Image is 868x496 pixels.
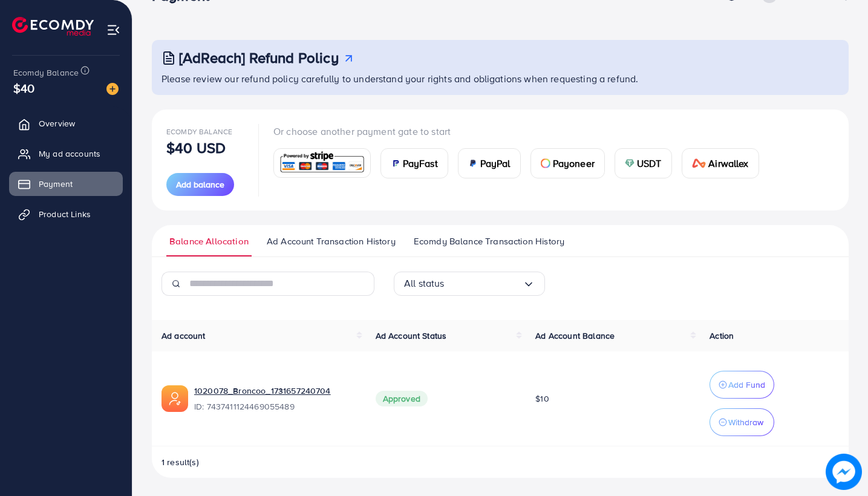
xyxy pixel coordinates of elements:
[535,393,549,405] span: $10
[394,272,545,296] div: Search for option
[637,156,662,171] span: USDT
[39,148,100,160] span: My ad accounts
[39,208,91,220] span: Product Links
[106,83,119,95] img: image
[728,377,765,392] p: Add Fund
[414,235,564,248] span: Ecomdy Balance Transaction History
[273,148,371,178] a: card
[162,330,206,342] span: Ad account
[12,17,94,36] img: logo
[728,415,763,429] p: Withdraw
[179,49,339,67] h3: [AdReach] Refund Policy
[273,124,769,139] p: Or choose another payment gate to start
[710,408,774,436] button: Withdraw
[166,173,234,196] button: Add balance
[530,148,605,178] a: cardPayoneer
[9,111,123,135] a: Overview
[535,330,615,342] span: Ad Account Balance
[13,67,79,79] span: Ecomdy Balance
[380,148,448,178] a: cardPayFast
[162,385,188,412] img: ic-ads-acc.e4c84228.svg
[376,391,428,406] span: Approved
[106,23,120,37] img: menu
[9,202,123,226] a: Product Links
[615,148,672,178] a: cardUSDT
[625,158,635,168] img: card
[404,274,445,293] span: All status
[708,156,748,171] span: Airwallex
[9,172,123,196] a: Payment
[710,371,774,399] button: Add Fund
[682,148,759,178] a: cardAirwallex
[376,330,447,342] span: Ad Account Status
[13,79,34,97] span: $40
[553,156,595,171] span: Payoneer
[278,150,367,176] img: card
[267,235,396,248] span: Ad Account Transaction History
[194,400,356,413] span: ID: 7437411124469055489
[468,158,478,168] img: card
[541,158,550,168] img: card
[39,178,73,190] span: Payment
[169,235,249,248] span: Balance Allocation
[391,158,400,168] img: card
[458,148,521,178] a: cardPayPal
[710,330,734,342] span: Action
[162,456,199,468] span: 1 result(s)
[692,158,706,168] img: card
[9,142,123,166] a: My ad accounts
[166,126,232,137] span: Ecomdy Balance
[403,156,438,171] span: PayFast
[39,117,75,129] span: Overview
[194,385,331,397] a: 1020078_Broncoo_1731657240704
[162,71,841,86] p: Please review our refund policy carefully to understand your rights and obligations when requesti...
[194,385,356,413] div: <span class='underline'>1020078_Broncoo_1731657240704</span></br>7437411124469055489
[480,156,511,171] span: PayPal
[176,178,224,191] span: Add balance
[826,454,862,490] img: image
[445,274,523,293] input: Search for option
[166,140,226,155] p: $40 USD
